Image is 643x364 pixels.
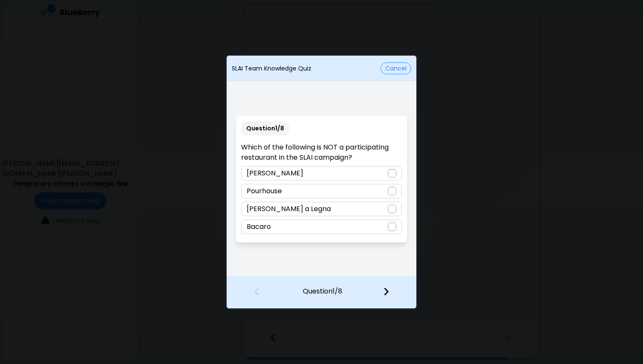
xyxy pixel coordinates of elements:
[383,287,389,296] img: file icon
[303,276,342,296] p: Question 1 / 8
[247,204,331,214] p: [PERSON_NAME] a Legna
[247,186,282,196] p: Pourhouse
[247,222,271,232] p: Bacaro
[247,168,303,178] p: [PERSON_NAME]
[241,142,401,163] p: Which of the following is NOT a participating restaurant in the SLAI campaign?
[241,121,289,135] p: Question 1 / 8
[381,62,411,74] button: Cancel
[232,65,311,72] p: SLAI Team Knowledge Quiz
